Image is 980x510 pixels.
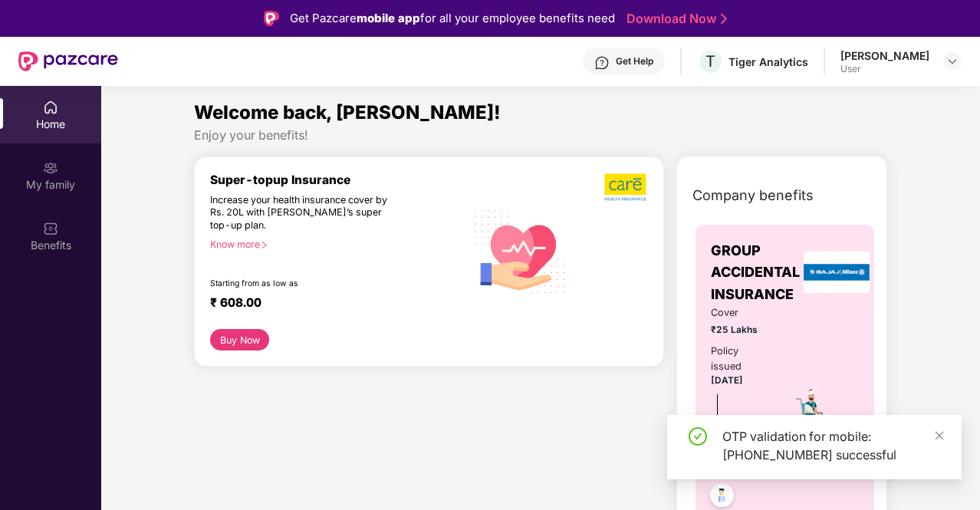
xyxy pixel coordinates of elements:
div: Enjoy your benefits! [194,127,887,143]
img: svg+xml;base64,PHN2ZyBpZD0iSGVscC0zMngzMiIgeG1sbnM9Imh0dHA6Ly93d3cudzMub3JnLzIwMDAvc3ZnIiB3aWR0aD... [594,55,610,71]
img: Logo [264,11,279,26]
div: Know more [210,239,456,249]
img: insurerLogo [804,252,870,293]
span: Cover [711,305,767,321]
div: Get Help [616,55,653,67]
span: right [260,241,268,249]
span: check-circle [689,427,707,446]
span: ₹25 Lakhs [711,323,767,337]
img: svg+xml;base64,PHN2ZyBpZD0iSG9tZSIgeG1sbnM9Imh0dHA6Ly93d3cudzMub3JnLzIwMDAvc3ZnIiB3aWR0aD0iMjAiIG... [43,100,58,115]
div: Starting from as low as [210,278,400,289]
span: close [934,430,945,441]
img: b5dec4f62d2307b9de63beb79f102df3.png [604,173,648,202]
img: New Pazcare Logo [18,51,118,71]
div: Policy issued [711,344,767,374]
div: User [840,63,929,75]
strong: mobile app [357,11,420,25]
div: OTP validation for mobile: [PHONE_NUMBER] successful [722,427,943,464]
span: T [705,52,715,71]
img: svg+xml;base64,PHN2ZyB3aWR0aD0iMjAiIGhlaWdodD0iMjAiIHZpZXdCb3g9IjAgMCAyMCAyMCIgZmlsbD0ibm9uZSIgeG... [43,160,58,176]
div: [PERSON_NAME] [840,48,929,63]
div: Tiger Analytics [728,54,808,69]
span: Company benefits [692,185,814,206]
button: Buy Now [210,329,269,350]
img: icon [787,386,840,439]
div: Get Pazcare for all your employee benefits need [290,9,615,28]
div: Super-topup Insurance [210,173,465,187]
span: [DATE] [711,375,743,386]
span: GROUP ACCIDENTAL INSURANCE [711,240,800,305]
a: Download Now [626,11,722,27]
img: Stroke [721,11,727,27]
img: svg+xml;base64,PHN2ZyBpZD0iRHJvcGRvd24tMzJ4MzIiIHhtbG5zPSJodHRwOi8vd3d3LnczLm9yZy8yMDAwL3N2ZyIgd2... [946,55,959,67]
div: Increase your health insurance cover by Rs. 20L with [PERSON_NAME]’s super top-up plan. [210,194,400,232]
img: svg+xml;base64,PHN2ZyBpZD0iQmVuZWZpdHMiIHhtbG5zPSJodHRwOi8vd3d3LnczLm9yZy8yMDAwL3N2ZyIgd2lkdGg9Ij... [43,221,58,236]
span: Welcome back, [PERSON_NAME]! [194,101,501,123]
div: ₹ 608.00 [210,295,450,314]
img: svg+xml;base64,PHN2ZyB4bWxucz0iaHR0cDovL3d3dy53My5vcmcvMjAwMC9zdmciIHhtbG5zOnhsaW5rPSJodHRwOi8vd3... [465,195,575,306]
